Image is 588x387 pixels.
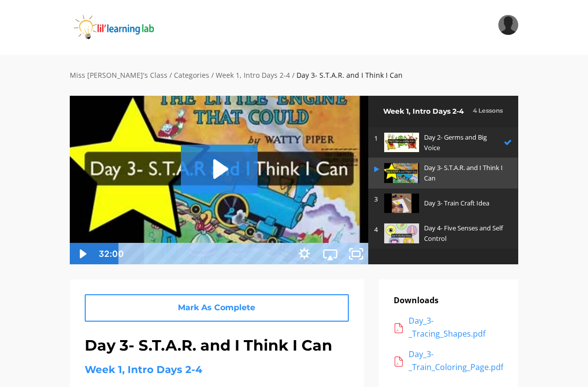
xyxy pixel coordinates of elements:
[216,70,290,80] a: Week 1, Intro Days 2-4
[85,364,202,376] a: Week 1, Intro Days 2-4
[292,70,294,81] div: /
[384,193,419,213] img: efd9875a-2185-4115-b14f-d9f15c4a0592.jpg
[473,106,503,115] h3: 4 Lessons
[384,223,419,243] img: zF3pdtj5TRGHU8GtIVFh_52272a404b40ffa866c776de362145047f287e52.jpg
[384,163,419,183] img: RhNkMJYTbaKobXTdwJ0q_85cad23c2c87e2c6d2cf384115b57828aec799f7.jpg
[383,106,468,117] h2: Week 1, Intro Days 2-4
[368,127,518,158] a: 1 Day 2- Germs and Big Voice
[424,163,507,184] p: Day 3- S.T.A.R. and I Think I Can
[409,348,503,374] div: Day_3-_Train_Coloring_Page.pdf
[374,133,379,144] p: 1
[169,70,172,81] div: /
[394,357,404,367] img: acrobat.png
[291,243,317,265] button: Show settings menu
[394,323,404,333] img: acrobat.png
[174,70,209,80] a: Categories
[424,198,507,208] p: Day 3- Train Craft Idea
[128,243,285,265] div: Playbar
[211,70,214,81] div: /
[343,243,369,265] button: Unfullscreen
[70,15,183,40] img: iJObvVIsTmeLBah9dr2P_logo_360x80.png
[368,218,518,249] a: 4 Day 4- Five Senses and Self Control
[85,294,349,322] a: Mark As Complete
[409,315,503,340] div: Day_3-_Tracing_Shapes.pdf
[368,158,518,189] a: Day 3- S.T.A.R. and I Think I Can
[368,189,518,218] a: 3 Day 3- Train Craft Idea
[394,315,503,340] a: Day_3-_Tracing_Shapes.pdf
[69,243,95,265] button: Play Video
[181,145,258,193] button: Play Video: sites/2147505858/video/YrOutXNpT2ygBM9YP9qb_Day_3-_S.T.A.R._and_I_Think_I_Can.mp4
[394,348,503,374] a: Day_3-_Train_Coloring_Page.pdf
[317,243,343,265] button: Airplay
[424,223,507,244] p: Day 4- Five Senses and Self Control
[384,133,419,152] img: TQHdSeAEQS6asfSOP148_24546158721e15859b7817749509a3de1da6fec3.jpg
[424,132,499,153] p: Day 2- Germs and Big Voice
[374,194,379,204] p: 3
[374,224,379,235] p: 4
[394,294,503,307] p: Downloads
[296,70,403,81] div: Day 3- S.T.A.R. and I Think I Can
[70,70,167,80] a: Miss [PERSON_NAME]'s Class
[85,334,349,358] h1: Day 3- S.T.A.R. and I Think I Can
[498,15,518,35] img: 1a35f87c1a725237745cd4cc52e1b2ec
